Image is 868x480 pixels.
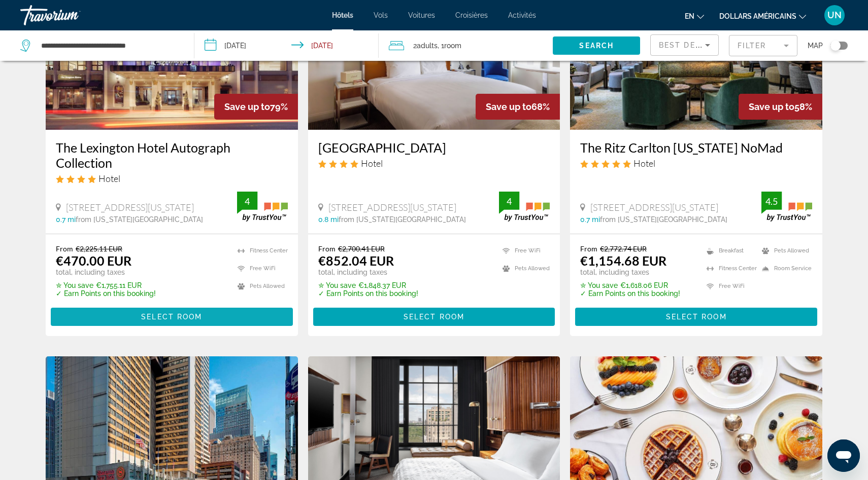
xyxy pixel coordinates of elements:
[580,281,618,289] span: ✮ You save
[486,101,531,112] span: Save up to
[455,11,488,19] a: Croisières
[580,268,680,276] p: total, including taxes
[590,202,718,213] span: [STREET_ADDRESS][US_STATE]
[318,289,418,298] p: ✓ Earn Points on this booking!
[318,281,356,289] span: ✮ You save
[757,244,812,257] li: Pets Allowed
[318,158,550,169] div: 4 star Hotel
[580,215,600,224] span: 0.7 mi
[76,244,122,253] del: €2,225.11 EUR
[580,140,812,155] a: The Ritz Carlton [US_STATE] NoMad
[318,268,418,276] p: total, including taxes
[702,244,757,257] li: Breakfast
[575,310,817,321] a: Select Room
[404,313,464,321] span: Select Room
[729,34,797,57] button: Filter
[417,42,438,50] span: Adults
[224,101,270,112] span: Save up to
[575,308,817,326] button: Select Room
[761,195,782,207] div: 4.5
[499,195,519,207] div: 4
[56,253,131,268] ins: €470.00 EUR
[761,192,812,221] img: trustyou-badge.svg
[739,94,822,120] div: 58%
[808,39,823,53] span: Map
[56,281,156,289] p: €1,755.11 EUR
[332,11,353,19] a: Hôtels
[497,262,550,275] li: Pets Allowed
[757,262,812,275] li: Room Service
[318,253,394,268] ins: €852.04 EUR
[361,158,383,169] span: Hotel
[318,244,336,253] span: From
[76,215,203,224] span: from [US_STATE][GEOGRAPHIC_DATA]
[51,308,293,326] button: Select Room
[476,94,560,120] div: 68%
[508,11,536,19] a: Activités
[313,310,555,321] a: Select Room
[237,195,257,207] div: 4
[497,244,550,257] li: Free WiFi
[338,244,385,253] del: €2,700.41 EUR
[56,215,76,224] span: 0.7 mi
[438,39,461,53] span: , 1
[214,94,298,120] div: 79%
[553,36,640,55] button: Search
[56,244,73,253] span: From
[823,41,848,50] button: Toggle map
[328,202,456,213] span: [STREET_ADDRESS][US_STATE]
[379,30,553,61] button: Travelers: 2 adults, 0 children
[600,215,727,224] span: from [US_STATE][GEOGRAPHIC_DATA]
[318,281,418,289] p: €1,848.37 EUR
[232,280,288,292] li: Pets Allowed
[56,140,288,170] a: The Lexington Hotel Autograph Collection
[318,140,550,155] a: [GEOGRAPHIC_DATA]
[444,42,461,50] span: Room
[237,192,288,221] img: trustyou-badge.svg
[659,41,712,49] span: Best Deals
[51,310,293,321] a: Select Room
[56,281,93,289] span: ✮ You save
[499,192,550,221] img: trustyou-badge.svg
[702,262,757,275] li: Fitness Center
[685,9,704,23] button: Changer de langue
[827,10,842,20] font: UN
[580,158,812,169] div: 5 star Hotel
[374,11,388,19] font: Vols
[56,289,156,298] p: ✓ Earn Points on this booking!
[666,313,727,321] span: Select Room
[719,9,806,23] button: Changer de devise
[580,244,597,253] span: From
[719,12,796,20] font: dollars américains
[821,5,848,26] button: Menu utilisateur
[56,173,288,184] div: 4 star Hotel
[413,39,438,53] span: 2
[232,244,288,257] li: Fitness Center
[141,313,202,321] span: Select Room
[194,30,379,61] button: Check-in date: Dec 19, 2025 Check-out date: Dec 21, 2025
[56,268,156,276] p: total, including taxes
[66,202,194,213] span: [STREET_ADDRESS][US_STATE]
[98,173,120,184] span: Hotel
[318,215,339,224] span: 0.8 mi
[579,42,614,50] span: Search
[659,39,710,51] mat-select: Sort by
[20,2,122,28] a: Travorium
[827,439,860,472] iframe: Bouton de lancement de la fenêtre de messagerie
[580,281,680,289] p: €1,618.06 EUR
[580,253,666,268] ins: €1,154.68 EUR
[339,215,466,224] span: from [US_STATE][GEOGRAPHIC_DATA]
[749,101,794,112] span: Save up to
[408,11,435,19] a: Voitures
[702,280,757,292] li: Free WiFi
[232,262,288,275] li: Free WiFi
[313,308,555,326] button: Select Room
[600,244,647,253] del: €2,772.74 EUR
